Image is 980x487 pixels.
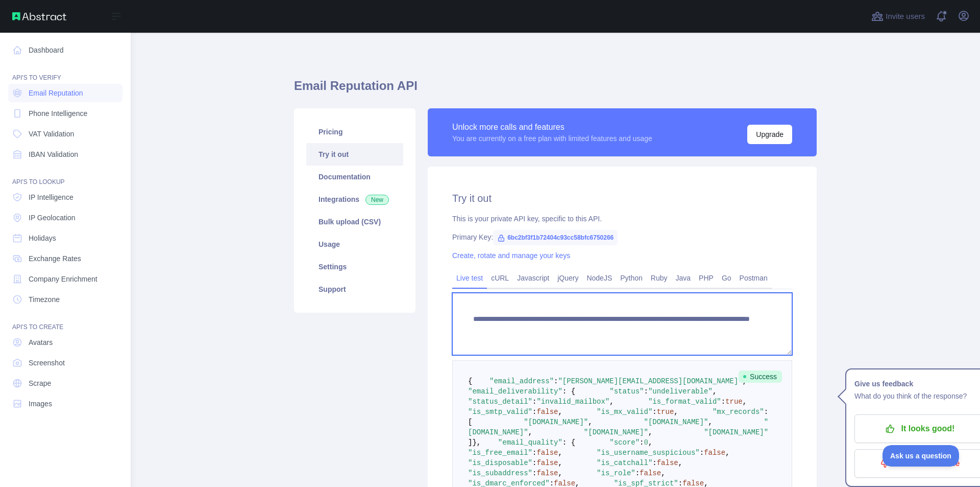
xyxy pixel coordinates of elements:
div: Unlock more calls and features [452,121,652,133]
a: Email Reputation [8,84,122,102]
span: , [661,469,665,477]
a: Ruby [647,270,672,286]
a: Dashboard [8,41,122,59]
span: "email_address" [489,377,554,385]
span: , [725,449,729,457]
span: , [588,418,592,426]
span: IBAN Validation [29,149,78,159]
button: Invite users [869,8,927,25]
a: Bulk upload (CSV) [306,211,403,233]
span: , [558,469,562,477]
span: : { [562,438,575,447]
span: "is_free_email" [468,449,532,457]
span: : [554,377,558,385]
span: , [609,398,614,406]
span: , [713,387,717,396]
a: Exchange Rates [8,249,122,268]
span: : [635,469,640,477]
span: : [652,459,656,467]
a: Company Enrichment [8,270,122,288]
iframe: Toggle Customer Support [883,445,960,467]
span: false [640,469,661,477]
span: }, [472,438,481,447]
span: Phone Intelligence [29,108,87,119]
span: IP Intelligence [29,192,73,202]
span: IP Geolocation [29,213,76,223]
span: VAT Validation [29,129,74,139]
a: Postman [736,270,772,286]
span: : [532,408,536,416]
span: Exchange Rates [29,253,81,264]
span: true [657,408,674,416]
span: , [743,398,747,406]
span: "[DOMAIN_NAME]" [524,418,588,426]
a: Holidays [8,229,122,247]
span: "[DOMAIN_NAME]" [644,418,708,426]
span: , [528,428,532,436]
span: { [468,377,472,385]
span: New [365,195,389,205]
a: jQuery [553,270,582,286]
span: "status_detail" [468,398,532,406]
span: false [536,469,558,477]
a: Support [306,278,403,300]
span: true [725,398,743,406]
a: Live test [452,270,487,286]
a: Documentation [306,166,403,188]
span: false [704,449,725,457]
a: Usage [306,233,403,256]
a: NodeJS [582,270,616,286]
img: Abstract API [12,12,66,20]
span: "is_format_valid" [648,398,721,406]
span: false [536,459,558,467]
a: Phone Intelligence [8,104,122,123]
a: Avatars [8,333,122,352]
span: Images [29,399,52,409]
span: Holidays [29,233,56,243]
a: Scrape [8,374,122,392]
a: Pricing [306,121,403,143]
span: "is_mx_valid" [597,408,652,416]
span: , [708,418,713,426]
span: "email_quality" [498,438,562,447]
span: false [536,408,558,416]
span: Scrape [29,378,51,388]
span: "invalid_mailbox" [536,398,609,406]
span: : [644,387,648,396]
span: 6bc2bf3f1b72404c93cc58bfc6750266 [493,230,618,245]
span: : [532,459,536,467]
span: "is_subaddress" [468,469,532,477]
span: "undeliverable" [648,387,713,396]
span: Invite users [886,11,925,22]
div: API'S TO VERIFY [8,61,122,82]
a: VAT Validation [8,125,122,143]
span: "[DOMAIN_NAME]" [704,428,768,436]
span: "[PERSON_NAME][EMAIL_ADDRESS][DOMAIN_NAME]" [558,377,742,385]
span: "is_role" [597,469,635,477]
span: : [532,449,536,457]
a: Go [718,270,736,286]
span: Avatars [29,337,53,347]
span: : { [562,387,575,396]
a: Create, rotate and manage your keys [452,251,570,260]
div: This is your private API key, specific to this API. [452,214,792,224]
a: Javascript [513,270,553,286]
a: Images [8,395,122,413]
span: "score" [609,438,640,447]
span: : [652,408,656,416]
a: PHP [695,270,718,286]
span: , [648,428,652,436]
span: , [558,449,562,457]
span: "mx_records" [713,408,764,416]
span: , [674,408,678,416]
button: Upgrade [747,125,792,144]
span: Timezone [29,294,60,305]
span: : [640,438,644,447]
span: "status" [609,387,644,396]
div: You are currently on a free plan with limited features and usage [452,133,652,144]
span: "email_deliverability" [468,387,562,396]
span: "is_catchall" [597,459,652,467]
div: API'S TO LOOKUP [8,166,122,186]
div: API'S TO CREATE [8,311,122,331]
span: , [678,459,682,467]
